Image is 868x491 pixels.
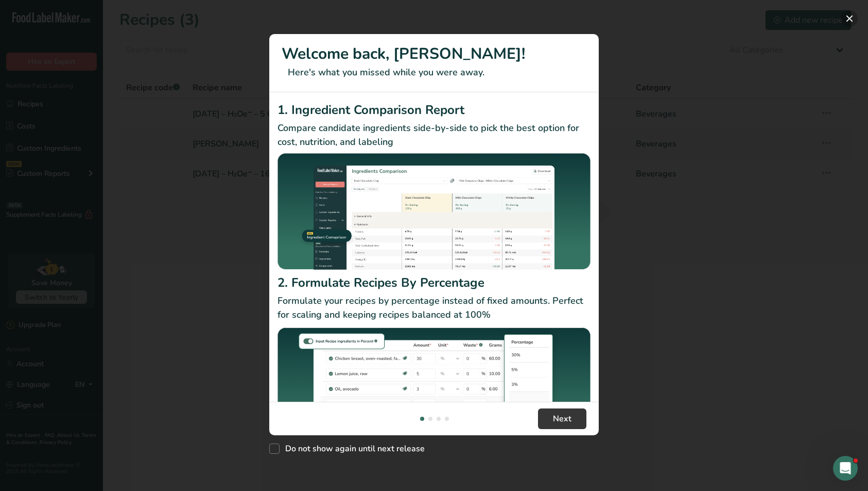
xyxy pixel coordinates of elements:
[538,408,586,429] button: Next
[277,101,591,119] h2: 1. Ingredient Comparison Report
[553,413,571,425] span: Next
[277,153,591,270] img: Ingredient Comparison Report
[277,121,591,149] p: Compare candidate ingredients side-by-side to pick the best option for cost, nutrition, and labeling
[280,444,425,454] span: Do not show again until next release
[282,66,586,79] p: Here's what you missed while you were away.
[833,456,858,481] iframe: Intercom live chat
[277,326,591,450] img: Formulate Recipes By Percentage
[277,294,591,322] p: Formulate your recipes by percentage instead of fixed amounts. Perfect for scaling and keeping re...
[277,273,591,292] h2: 2. Formulate Recipes By Percentage
[282,42,586,66] h1: Welcome back, [PERSON_NAME]!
